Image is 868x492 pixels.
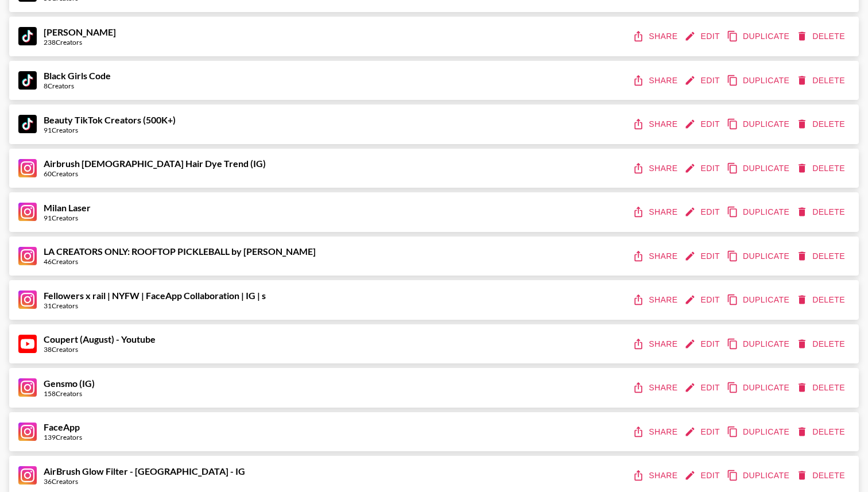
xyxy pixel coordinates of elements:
button: share [630,377,682,398]
strong: FaceApp [44,421,80,432]
button: delete [794,377,850,398]
img: Instagram [18,378,37,397]
strong: LA CREATORS ONLY: ROOFTOP PICKLEBALL by [PERSON_NAME] [44,246,316,257]
strong: Airbrush [DEMOGRAPHIC_DATA] Hair Dye Trend (IG) [44,158,266,169]
img: Instagram [18,466,37,485]
button: share [630,114,682,135]
button: edit [682,377,724,398]
button: duplicate [724,377,794,398]
button: delete [794,289,850,311]
button: duplicate [724,334,794,355]
img: TikTok [18,71,37,90]
strong: [PERSON_NAME] [44,26,116,37]
div: 238 Creators [44,38,116,47]
button: duplicate [724,289,794,311]
button: edit [682,289,724,311]
button: share [630,289,682,311]
button: delete [794,70,850,91]
img: YouTube [18,335,37,353]
button: duplicate [724,421,794,443]
strong: AirBrush Glow Filter - [GEOGRAPHIC_DATA] - IG [44,466,245,476]
button: duplicate [724,26,794,47]
button: delete [794,421,850,443]
button: duplicate [724,158,794,179]
button: edit [682,202,724,223]
button: share [630,421,682,443]
div: 158 Creators [44,389,95,398]
div: 38 Creators [44,345,156,354]
img: Instagram [18,423,37,441]
strong: Fellowers x rail | NYFW | FaceApp Collaboration | IG | s [44,290,266,301]
div: 91 Creators [44,214,91,222]
div: 46 Creators [44,257,316,266]
img: Instagram [18,290,37,309]
button: edit [682,465,724,486]
button: duplicate [724,70,794,91]
img: Instagram [18,159,37,177]
button: edit [682,70,724,91]
button: duplicate [724,114,794,135]
button: share [630,202,682,223]
div: 91 Creators [44,126,176,134]
button: edit [682,114,724,135]
div: 60 Creators [44,169,266,178]
strong: Gensmo (IG) [44,378,95,389]
button: delete [794,465,850,486]
button: delete [794,334,850,355]
button: share [630,465,682,486]
button: share [630,246,682,267]
button: duplicate [724,465,794,486]
img: Instagram [18,247,37,265]
button: delete [794,246,850,267]
div: 8 Creators [44,82,111,90]
div: 139 Creators [44,433,82,441]
div: 31 Creators [44,301,266,310]
button: share [630,158,682,179]
button: duplicate [724,202,794,223]
button: edit [682,158,724,179]
strong: Milan Laser [44,202,91,213]
button: share [630,26,682,47]
button: delete [794,158,850,179]
strong: Black Girls Code [44,70,111,81]
button: delete [794,202,850,223]
button: edit [682,334,724,355]
strong: Beauty TikTok Creators (500K+) [44,114,176,125]
button: edit [682,26,724,47]
button: share [630,334,682,355]
div: 36 Creators [44,477,245,486]
button: duplicate [724,246,794,267]
button: share [630,70,682,91]
img: TikTok [18,115,37,133]
button: edit [682,421,724,443]
img: Instagram [18,203,37,221]
button: delete [794,26,850,47]
button: edit [682,246,724,267]
img: TikTok [18,27,37,45]
button: delete [794,114,850,135]
strong: Coupert (August) - Youtube [44,334,156,344]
